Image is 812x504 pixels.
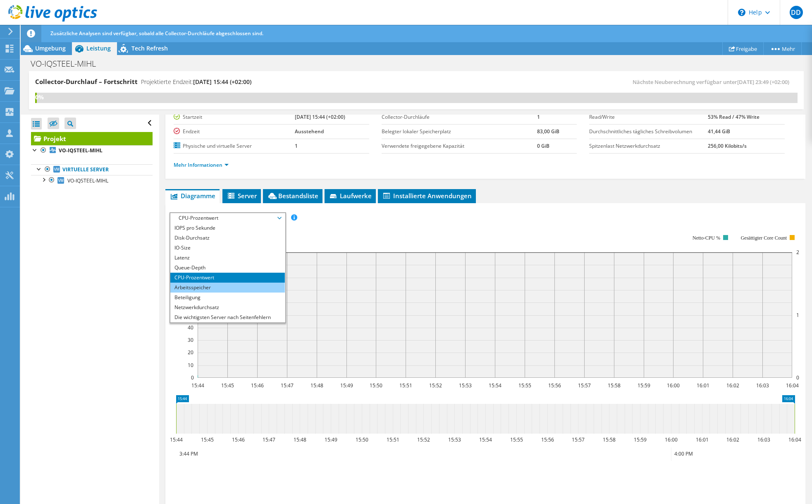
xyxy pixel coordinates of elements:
[537,128,559,135] b: 83,00 GiB
[59,147,103,154] b: VO-IQSTEEL-MIHL
[170,312,285,322] li: Die wichtigsten Server nach Seitenfehlern
[386,436,399,443] text: 15:51
[448,436,461,443] text: 15:53
[399,382,412,389] text: 15:51
[510,436,523,443] text: 15:55
[170,243,285,253] li: IO-Size
[382,142,537,150] label: Verwendete freigegebene Kapazität
[708,113,759,120] b: 53% Read / 47% Write
[796,374,799,381] text: 0
[796,312,799,319] text: 1
[86,44,111,52] span: Leistung
[382,192,472,200] span: Installierte Anwendungen
[31,164,153,175] a: Virtuelle Server
[251,382,263,389] text: 15:46
[174,113,295,121] label: Startzeit
[329,192,372,200] span: Laufwerke
[31,145,153,156] a: VO-IQSTEEL-MIHL
[188,362,193,369] text: 10
[708,128,730,135] b: 41,44 GiB
[693,235,720,241] text: Netto-CPU %
[790,6,803,19] span: DD
[518,382,531,389] text: 15:55
[708,142,747,149] b: 256,00 Kilobits/s
[191,374,194,381] text: 0
[786,382,798,389] text: 16:04
[174,142,295,150] label: Physische und virtuelle Server
[170,233,285,243] li: Disk-Durchsatz
[232,436,244,443] text: 15:46
[756,382,769,389] text: 16:03
[589,127,708,136] label: Durchschnittliches tägliches Schreibvolumen
[796,249,799,256] text: 2
[131,44,168,52] span: Tech Refresh
[50,30,263,37] span: Zusätzliche Analysen sind verfügbar, sobald alle Collector-Durchläufe abgeschlossen sind.
[382,113,537,121] label: Collector-Durchläufe
[221,382,234,389] text: 15:45
[537,113,540,120] b: 1
[170,223,285,233] li: IOPS pro Sekunde
[188,336,193,343] text: 30
[170,302,285,312] li: Netzwerkdurchsatz
[488,382,501,389] text: 15:54
[479,436,492,443] text: 15:54
[31,175,153,186] a: VO-IQSTEEL-MIHL
[295,128,324,135] b: Ausstehend
[35,44,66,52] span: Umgebung
[295,113,345,120] b: [DATE] 15:44 (+02:00)
[170,436,182,443] text: 15:44
[633,436,646,443] text: 15:59
[191,382,204,389] text: 15:44
[227,192,257,200] span: Server
[738,9,745,16] svg: \n
[170,253,285,263] li: Latenz
[737,78,789,86] span: [DATE] 23:49 (+02:00)
[429,382,442,389] text: 15:52
[417,436,430,443] text: 15:52
[267,192,318,200] span: Bestandsliste
[589,113,708,121] label: Read/Write
[201,436,213,443] text: 15:45
[35,93,37,102] div: 0%
[324,436,337,443] text: 15:49
[67,177,108,184] span: VO-IQSTEEL-MIHL
[188,324,193,331] text: 40
[174,127,295,136] label: Endzeit
[170,192,215,200] span: Diagramme
[695,436,708,443] text: 16:01
[757,436,770,443] text: 16:03
[788,436,801,443] text: 16:04
[174,161,229,168] a: Mehr Informationen
[541,436,554,443] text: 15:56
[578,382,590,389] text: 15:57
[355,436,368,443] text: 15:50
[459,382,471,389] text: 15:53
[340,382,353,389] text: 15:49
[170,263,285,273] li: Queue-Depth
[571,436,584,443] text: 15:57
[170,273,285,283] li: CPU-Prozentwert
[637,382,650,389] text: 15:59
[589,142,708,150] label: Spitzenlast Netzwerkdurchsatz
[382,127,537,136] label: Belegter lokaler Speicherplatz
[664,436,677,443] text: 16:00
[170,283,285,293] li: Arbeitsspeicher
[726,436,739,443] text: 16:02
[696,382,709,389] text: 16:01
[193,78,251,86] span: [DATE] 15:44 (+02:00)
[726,382,739,389] text: 16:02
[310,382,323,389] text: 15:48
[722,42,764,55] a: Freigabe
[295,142,298,149] b: 1
[763,42,802,55] a: Mehr
[607,382,620,389] text: 15:58
[31,132,153,145] a: Projekt
[633,78,793,86] span: Nächste Neuberechnung verfügbar unter
[293,436,306,443] text: 15:48
[548,382,561,389] text: 15:56
[369,382,382,389] text: 15:50
[602,436,615,443] text: 15:58
[666,382,679,389] text: 16:00
[170,293,285,302] li: Beteiligung
[280,382,293,389] text: 15:47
